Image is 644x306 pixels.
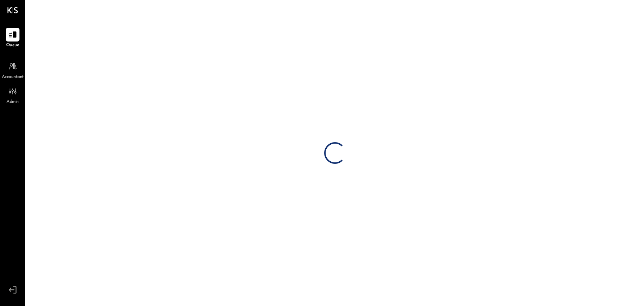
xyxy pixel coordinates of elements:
[0,84,25,105] a: Admin
[6,42,19,49] span: Queue
[0,60,25,80] a: Accountant
[2,74,24,80] span: Accountant
[6,99,19,105] span: Admin
[0,28,25,49] a: Queue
